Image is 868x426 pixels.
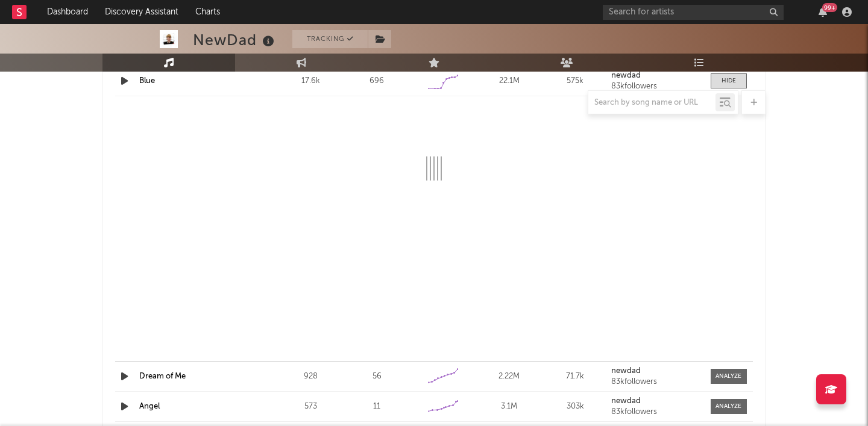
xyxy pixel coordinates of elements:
[611,72,641,79] strong: newdad
[611,397,702,406] a: newdad
[139,77,155,85] a: Blue
[292,30,368,48] button: Tracking
[280,401,341,413] div: 573
[588,98,715,108] input: Search by song name or URL
[347,371,407,383] div: 56
[193,30,277,50] div: NewDad
[546,401,606,413] div: 303k
[479,371,539,383] div: 2.22M
[546,75,606,87] div: 575k
[603,5,784,20] input: Search for artists
[139,403,160,410] a: Angel
[347,401,407,413] div: 11
[611,367,641,375] strong: newdad
[611,378,702,386] div: 83k followers
[479,401,539,413] div: 3.1M
[611,82,702,91] div: 83k followers
[280,75,341,87] div: 17.6k
[611,367,702,375] a: newdad
[546,371,606,383] div: 71.7k
[139,372,186,380] a: Dream of Me
[347,75,407,87] div: 696
[280,371,341,383] div: 928
[611,408,702,416] div: 83k followers
[822,3,837,12] div: 99 +
[479,75,539,87] div: 22.1M
[819,7,827,17] button: 99+
[611,397,641,405] strong: newdad
[611,72,702,80] a: newdad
